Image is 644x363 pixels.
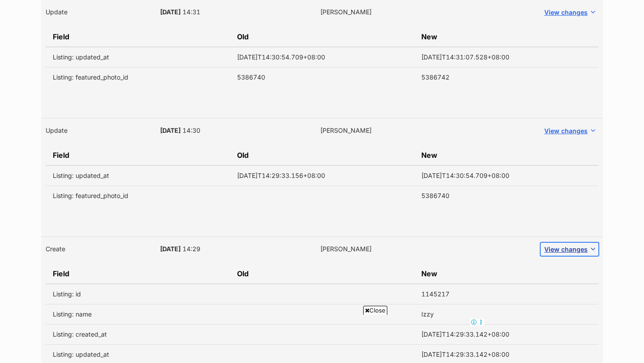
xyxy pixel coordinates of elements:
td: 5386740 [230,67,414,87]
td: Update [41,118,156,143]
td: [PERSON_NAME] [316,236,536,262]
td: Field [46,264,230,284]
td: [DATE]T14:29:33.156+08:00 [230,165,414,186]
iframe: Advertisement [159,318,485,359]
span: 14:30 [182,127,200,134]
span: View changes [544,126,588,135]
td: [DATE]T14:30:54.709+08:00 [230,47,414,68]
td: Old [230,264,414,284]
span: [DATE] [160,8,181,16]
td: New [414,145,598,165]
button: View changes [541,124,598,137]
button: View changes [541,243,598,256]
td: Listing: updated_at [46,165,230,186]
td: [DATE]T14:29:33.142+08:00 [414,325,598,345]
span: Close [363,306,387,315]
td: Create [41,236,156,262]
td: Listing: featured_photo_id [46,186,230,206]
td: Listing: id [46,284,230,304]
td: Field [46,145,230,165]
button: View changes [541,6,598,19]
td: Listing: created_at [46,325,230,345]
td: Field [46,27,230,47]
span: 14:29 [182,245,200,253]
td: Old [230,27,414,47]
td: [DATE]T14:30:54.709+08:00 [414,165,598,186]
td: Listing: updated_at [46,47,230,68]
span: [DATE] [160,245,181,253]
span: View changes [544,245,588,254]
td: [PERSON_NAME] [316,118,536,143]
td: Old [230,145,414,165]
span: View changes [544,8,588,17]
td: 5386740 [414,186,598,206]
td: Listing: featured_photo_id [46,67,230,87]
td: New [414,27,598,47]
td: 5386742 [414,67,598,87]
td: Izzy [414,304,598,325]
td: New [414,264,598,284]
span: [DATE] [160,127,181,134]
td: [DATE]T14:31:07.528+08:00 [414,47,598,68]
td: 1145217 [414,284,598,304]
span: 14:31 [182,8,200,16]
td: Listing: name [46,304,230,325]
